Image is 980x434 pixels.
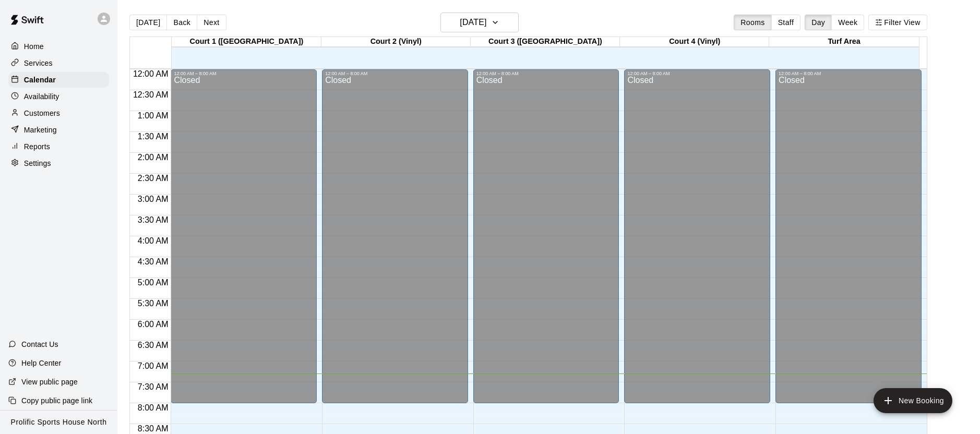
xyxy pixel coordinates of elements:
[174,71,314,76] div: 12:00 AM – 8:00 AM
[135,215,171,224] span: 3:30 AM
[24,108,60,118] p: Customers
[135,341,171,349] span: 6:30 AM
[21,377,78,387] p: View public page
[473,69,619,403] div: 12:00 AM – 8:00 AM: Closed
[24,41,44,52] p: Home
[24,158,51,168] p: Settings
[130,69,171,78] span: 12:00 AM
[325,71,465,76] div: 12:00 AM – 8:00 AM
[8,39,109,54] a: Home
[135,424,171,433] span: 8:30 AM
[769,37,918,47] div: Turf Area
[135,278,171,287] span: 5:00 AM
[135,195,171,203] span: 3:00 AM
[620,37,769,47] div: Court 4 (Vinyl)
[8,139,109,154] a: Reports
[24,125,57,135] p: Marketing
[135,361,171,370] span: 7:00 AM
[21,395,92,406] p: Copy public page link
[135,403,171,412] span: 8:00 AM
[11,417,107,428] p: Prolific Sports House North
[135,257,171,266] span: 4:30 AM
[21,358,61,368] p: Help Center
[21,339,58,349] p: Contact Us
[129,15,167,30] button: [DATE]
[779,76,918,407] div: Closed
[135,111,171,120] span: 1:00 AM
[779,71,918,76] div: 12:00 AM – 8:00 AM
[771,15,801,30] button: Staff
[471,37,620,47] div: Court 3 ([GEOGRAPHIC_DATA])
[868,15,927,30] button: Filter View
[135,236,171,245] span: 4:00 AM
[8,72,109,88] a: Calendar
[135,320,171,329] span: 6:00 AM
[24,58,53,68] p: Services
[135,153,171,162] span: 2:00 AM
[831,15,864,30] button: Week
[322,69,468,403] div: 12:00 AM – 8:00 AM: Closed
[8,55,109,71] a: Services
[135,132,171,141] span: 1:30 AM
[197,15,226,30] button: Next
[325,76,465,407] div: Closed
[24,141,50,152] p: Reports
[874,388,952,413] button: add
[172,37,321,47] div: Court 1 ([GEOGRAPHIC_DATA])
[130,90,171,99] span: 12:30 AM
[135,382,171,391] span: 7:30 AM
[8,122,109,138] a: Marketing
[734,15,771,30] button: Rooms
[476,71,616,76] div: 12:00 AM – 8:00 AM
[624,69,770,403] div: 12:00 AM – 8:00 AM: Closed
[166,15,197,30] button: Back
[440,13,519,32] button: [DATE]
[135,299,171,308] span: 5:30 AM
[8,105,109,121] a: Customers
[460,15,486,30] h6: [DATE]
[627,76,767,407] div: Closed
[805,15,832,30] button: Day
[8,155,109,171] a: Settings
[627,71,767,76] div: 12:00 AM – 8:00 AM
[174,76,314,407] div: Closed
[24,91,59,102] p: Availability
[171,69,317,403] div: 12:00 AM – 8:00 AM: Closed
[135,174,171,183] span: 2:30 AM
[24,75,56,85] p: Calendar
[8,89,109,104] a: Availability
[476,76,616,407] div: Closed
[321,37,471,47] div: Court 2 (Vinyl)
[775,69,922,403] div: 12:00 AM – 8:00 AM: Closed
